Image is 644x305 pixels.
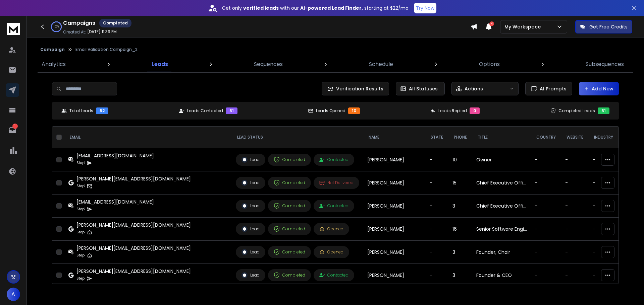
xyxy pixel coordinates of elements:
a: 1 [6,124,19,137]
div: Contacted [319,273,348,278]
td: [PERSON_NAME] [363,195,425,218]
div: Lead [241,249,260,255]
p: 100 % [54,25,59,29]
p: Leads [152,60,168,68]
div: Completed [274,249,305,255]
a: Analytics [38,56,70,72]
td: 3 [448,195,472,218]
p: Created At: [63,29,86,35]
button: Add New [579,82,619,95]
td: - [531,171,561,195]
td: Chief Executive Officer [472,195,531,218]
div: Completed [274,203,305,209]
td: Owner [472,148,531,171]
td: - [425,264,448,287]
p: Step 1 [76,183,86,189]
td: - [561,195,589,218]
p: Email Validation Campaign_2 [75,47,138,52]
th: industry [589,127,619,148]
td: 15 [448,171,472,195]
p: All Statuses [409,85,438,92]
td: - [425,218,448,241]
td: - [589,264,619,287]
td: [PERSON_NAME] [363,264,425,287]
button: Verification Results [322,82,389,95]
p: Schedule [369,60,393,68]
th: EMAIL [64,127,232,148]
div: 51 [226,107,237,114]
p: My Workspace [504,23,543,30]
div: 10 [348,107,360,114]
td: - [589,148,619,171]
strong: AI-powered Lead Finder, [300,5,363,11]
span: AI Prompts [537,85,567,92]
strong: verified leads [243,5,279,11]
div: Lead [241,157,260,163]
p: Subsequences [586,60,624,68]
th: Phone [448,127,472,148]
div: Completed [274,180,305,186]
p: Total Leads [69,108,93,113]
p: Analytics [42,60,66,68]
div: Lead [241,180,260,186]
button: A [7,288,20,301]
p: [DATE] 11:39 PM [87,29,117,34]
td: - [589,195,619,218]
div: Completed [274,157,305,163]
td: Founder & CEO [472,264,531,287]
div: Opened [319,226,343,232]
div: [PERSON_NAME][EMAIL_ADDRESS][DOMAIN_NAME] [76,245,191,251]
div: [EMAIL_ADDRESS][DOMAIN_NAME] [76,152,154,159]
div: [EMAIL_ADDRESS][DOMAIN_NAME] [76,199,154,205]
span: 4 [489,21,494,26]
p: Leads Opened [316,108,345,113]
div: Not Delivered [319,180,354,185]
th: website [561,127,589,148]
p: Step 1 [76,160,86,166]
button: AI Prompts [525,82,572,95]
td: - [531,148,561,171]
a: Schedule [365,56,397,72]
div: 0 [470,107,480,114]
td: - [425,148,448,171]
p: Leads Contacted [187,108,223,113]
div: Completed [99,19,131,27]
td: 10 [448,148,472,171]
a: Subsequences [582,56,628,72]
img: logo [7,23,20,35]
td: - [425,195,448,218]
p: Completed Leads [558,108,595,113]
div: Contacted [319,157,348,162]
div: Lead [241,272,260,278]
p: Get only with our starting at $22/mo [222,5,409,11]
td: - [425,241,448,264]
div: 52 [96,107,108,114]
p: Step 1 [76,229,86,236]
td: 3 [448,264,472,287]
td: - [561,171,589,195]
th: State [425,127,448,148]
td: - [589,218,619,241]
td: Chief Executive Officer [472,171,531,195]
td: Senior Software Engineer [472,218,531,241]
p: Step 1 [76,206,86,213]
th: NAME [363,127,425,148]
button: Get Free Credits [575,20,632,33]
td: [PERSON_NAME] [363,241,425,264]
button: Try Now [414,3,436,13]
div: [PERSON_NAME][EMAIL_ADDRESS][DOMAIN_NAME] [76,268,191,275]
div: Contacted [319,203,348,209]
td: [PERSON_NAME] [363,148,425,171]
td: - [531,195,561,218]
p: Sequences [254,60,283,68]
p: Step 1 [76,275,86,282]
th: LEAD STATUS [232,127,363,148]
td: [PERSON_NAME] [363,218,425,241]
p: Get Free Credits [589,23,628,30]
div: Completed [274,226,305,232]
a: Leads [148,56,172,72]
td: - [561,264,589,287]
td: [PERSON_NAME] [363,171,425,195]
